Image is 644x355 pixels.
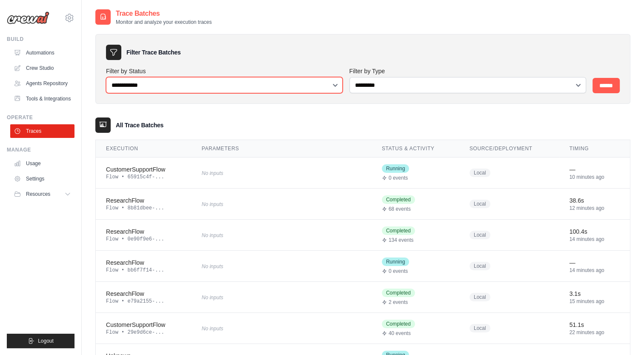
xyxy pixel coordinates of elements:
span: Local [469,293,490,301]
span: 40 events [389,330,411,337]
tr: View details for ResearchFlow execution [96,219,630,250]
th: Execution [96,140,192,157]
span: Logout [38,338,54,344]
div: Build [7,36,74,43]
div: No inputs [202,167,361,178]
span: 2 events [389,299,408,306]
span: Local [469,324,490,332]
span: 0 events [389,268,408,275]
p: Monitor and analyze your execution traces [116,19,212,26]
div: 3.1s [570,289,620,298]
div: No inputs [202,322,361,334]
th: Timing [559,140,630,157]
div: 51.1s [570,321,620,329]
tr: View details for ResearchFlow execution [96,281,630,312]
span: Completed [382,320,415,328]
a: Tools & Integrations [10,92,74,106]
div: 38.6s [570,196,620,205]
span: 134 events [389,237,414,243]
span: Local [469,169,490,177]
tr: View details for ResearchFlow execution [96,250,630,281]
span: No inputs [202,295,223,301]
div: 15 minutes ago [570,298,620,305]
div: Manage [7,146,74,153]
h2: Trace Batches [116,9,212,19]
div: No inputs [202,198,361,209]
div: 12 minutes ago [570,205,620,212]
div: Flow • 0e90f9e6-... [106,236,181,243]
a: Agents Repository [10,77,74,90]
button: Logout [7,334,74,348]
a: Settings [10,172,74,186]
span: Local [469,262,490,270]
tr: View details for CustomerSupportFlow execution [96,312,630,344]
div: 100.4s [570,227,620,236]
span: No inputs [202,201,223,207]
span: No inputs [202,263,223,269]
h3: All Trace Batches [116,121,163,129]
div: — [570,258,620,267]
div: 10 minutes ago [570,174,620,180]
div: No inputs [202,229,361,240]
span: Running [382,258,409,266]
a: Usage [10,157,74,170]
div: CustomerSupportFlow [106,165,181,174]
th: Source/Deployment [459,140,559,157]
span: Completed [382,289,415,297]
div: ResearchFlow [106,289,181,298]
div: ResearchFlow [106,227,181,236]
div: 14 minutes ago [570,236,620,243]
span: Completed [382,195,415,204]
a: Traces [10,124,74,138]
tr: View details for ResearchFlow execution [96,188,630,219]
span: Running [382,164,409,173]
div: — [570,165,620,174]
span: Completed [382,226,415,235]
div: No inputs [202,291,361,303]
th: Parameters [192,140,372,157]
div: Flow • 65915c4f-... [106,174,181,180]
tr: View details for CustomerSupportFlow execution [96,157,630,188]
div: Flow • 29e9d6ce-... [106,329,181,336]
button: Resources [10,187,74,201]
span: Local [469,200,490,208]
a: Crew Studio [10,61,74,75]
span: Resources [26,191,50,198]
div: CustomerSupportFlow [106,321,181,329]
img: Logo [7,11,49,24]
div: 14 minutes ago [570,267,620,274]
div: Flow • bb6f7f14-... [106,267,181,274]
div: Flow • 8b81dbee-... [106,205,181,212]
span: Local [469,231,490,239]
div: ResearchFlow [106,258,181,267]
div: ResearchFlow [106,196,181,205]
h3: Filter Trace Batches [126,48,180,57]
span: 0 events [389,175,408,181]
div: Flow • e79a2155-... [106,298,181,305]
label: Filter by Status [106,67,343,75]
div: Operate [7,114,74,121]
span: No inputs [202,326,223,332]
span: No inputs [202,232,223,238]
div: No inputs [202,260,361,272]
div: 22 minutes ago [570,329,620,336]
span: 68 events [389,206,411,212]
th: Status & Activity [372,140,459,157]
span: No inputs [202,170,223,176]
a: Automations [10,46,74,60]
label: Filter by Type [349,67,586,75]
